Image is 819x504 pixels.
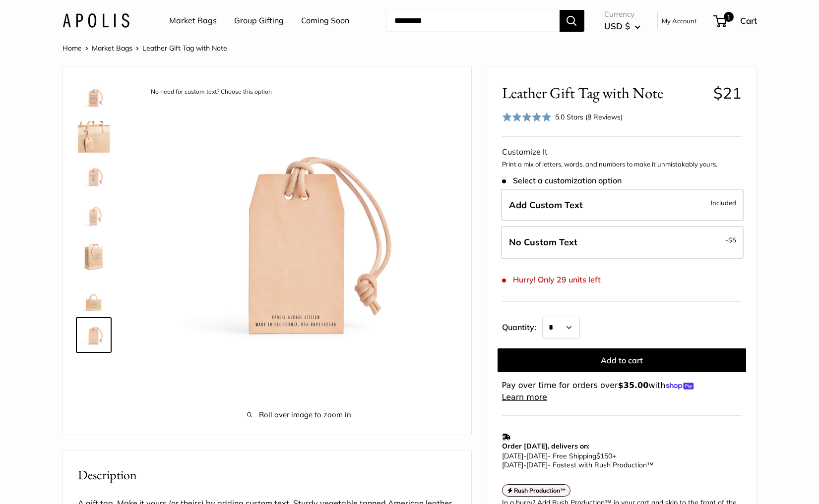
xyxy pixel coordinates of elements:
[502,176,622,185] span: Select a customization option
[560,10,584,32] button: Search
[142,408,456,422] span: Roll over image to zoom in
[63,44,82,53] a: Home
[502,442,589,450] strong: Order [DATE], delivers on:
[714,13,757,29] a: 1 Cart
[502,145,742,160] div: Customize It
[78,81,110,113] img: description_Make it yours with custom printed text
[604,21,630,31] span: USD $
[502,451,737,469] p: - Free Shipping +
[76,317,112,353] a: description_No need for custom text? Choose this option
[523,451,526,460] span: -
[78,465,456,485] h2: Description
[555,112,623,122] div: 5.0 Stars (8 Reviews)
[78,319,110,351] img: description_No need for custom text? Choose this option
[502,451,523,460] span: [DATE]
[502,160,742,169] p: Print a mix of letters, words, and numbers to make it unmistakably yours.
[502,460,523,469] span: [DATE]
[76,119,112,155] a: description_3mm thick, vegetable tanned American leather
[76,238,112,274] a: description_5 oz vegetable tanned American leather
[498,348,746,372] button: Add to cart
[78,121,110,153] img: description_3mm thick, vegetable tanned American leather
[502,314,542,338] label: Quantity:
[725,234,736,246] span: -
[301,13,349,28] a: Coming Soon
[234,13,284,28] a: Group Gifting
[386,10,560,32] input: Search...
[501,226,744,259] label: Leave Blank
[509,236,577,248] span: No Custom Text
[169,13,217,28] a: Market Bags
[711,197,736,209] span: Included
[78,240,110,272] img: description_5 oz vegetable tanned American leather
[78,200,110,232] img: description_Custom printed text with eco-friendly ink
[502,275,601,284] span: Hurry! Only 29 units left
[509,199,583,211] span: Add Custom Text
[8,466,106,496] iframe: Sign Up via Text for Offers
[526,460,548,469] span: [DATE]
[596,451,612,460] span: $150
[728,236,736,244] span: $5
[78,161,110,192] img: description_Here are a couple ideas for what to personalize this gift tag for...
[662,15,697,27] a: My Account
[76,79,112,115] a: description_Make it yours with custom printed text
[92,44,132,53] a: Market Bags
[142,81,456,395] img: description_No need for custom text? Choose this option
[142,44,227,53] span: Leather Gift Tag with Note
[514,487,566,494] strong: Rush Production™
[76,198,112,234] a: description_Custom printed text with eco-friendly ink
[526,451,548,460] span: [DATE]
[146,85,277,99] div: No need for custom text? Choose this option
[76,278,112,313] a: description_The size is 2.25" X 3.75"
[523,460,526,469] span: -
[502,460,654,469] span: - Fastest with Rush Production™
[76,159,112,194] a: description_Here are a couple ideas for what to personalize this gift tag for...
[723,12,733,22] span: 1
[713,83,742,103] span: $21
[63,13,129,28] img: Apolis
[740,15,757,26] span: Cart
[63,42,227,55] nav: Breadcrumb
[501,189,744,222] label: Add Custom Text
[502,84,706,102] span: Leather Gift Tag with Note
[502,110,623,124] div: 5.0 Stars (8 Reviews)
[78,280,110,311] img: description_The size is 2.25" X 3.75"
[604,18,640,34] button: USD $
[604,7,640,21] span: Currency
